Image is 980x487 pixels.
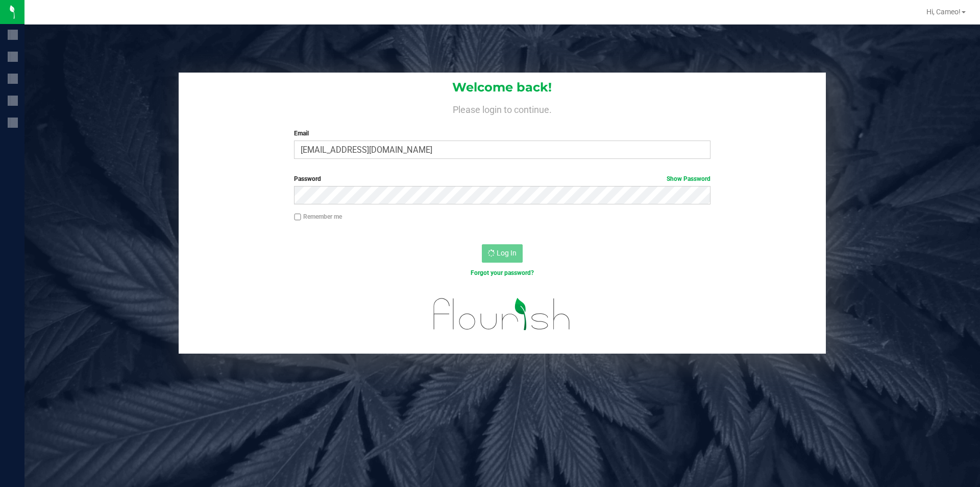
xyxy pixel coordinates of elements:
[294,175,321,182] span: Password
[926,8,961,16] span: Hi, Cameo!
[667,175,710,182] a: Show Password
[294,214,301,221] input: Remember me
[179,102,826,114] h4: Please login to continue.
[421,288,583,340] img: flourish_logo.svg
[471,269,534,276] a: Forgot your password?
[294,129,710,138] label: Email
[294,212,342,221] label: Remember me
[179,81,826,94] h1: Welcome back!
[497,249,517,257] span: Log In
[482,244,523,263] button: Log In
